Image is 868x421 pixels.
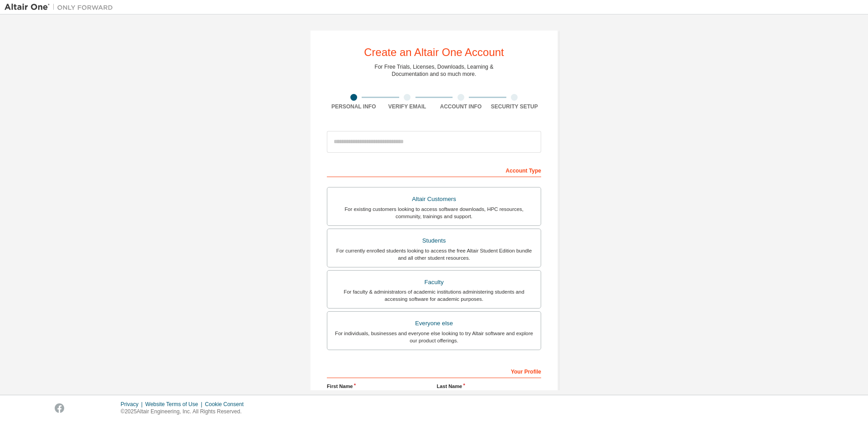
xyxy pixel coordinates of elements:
[333,330,535,344] div: For individuals, businesses and everyone else looking to try Altair software and explore our prod...
[121,408,249,416] p: © 2025 Altair Engineering, Inc. All Rights Reserved.
[333,206,535,220] div: For existing customers looking to access software downloads, HPC resources, community, trainings ...
[333,234,535,247] div: Students
[327,163,541,177] div: Account Type
[327,364,541,378] div: Your Profile
[327,103,381,110] div: Personal Info
[437,383,541,390] label: Last Name
[375,63,494,78] div: For Free Trials, Licenses, Downloads, Learning & Documentation and so much more.
[333,276,535,289] div: Faculty
[364,47,504,58] div: Create an Altair One Account
[121,401,145,408] div: Privacy
[434,103,488,110] div: Account Info
[333,247,535,262] div: For currently enrolled students looking to access the free Altair Student Edition bundle and all ...
[5,3,118,12] img: Altair One
[205,401,249,408] div: Cookie Consent
[333,317,535,330] div: Everyone else
[55,403,64,413] img: facebook.svg
[327,383,431,390] label: First Name
[488,103,542,110] div: Security Setup
[381,103,434,110] div: Verify Email
[333,193,535,206] div: Altair Customers
[145,401,205,408] div: Website Terms of Use
[333,288,535,303] div: For faculty & administrators of academic institutions administering students and accessing softwa...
